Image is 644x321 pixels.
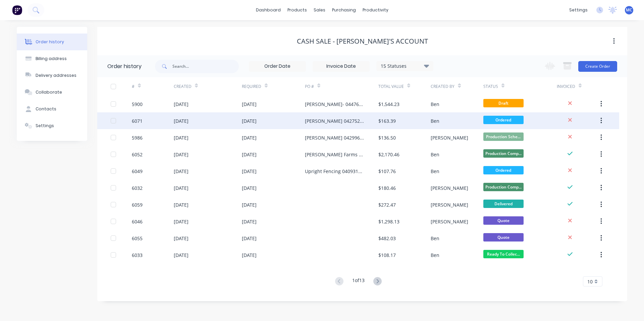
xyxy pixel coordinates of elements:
button: Collaborate [17,84,87,101]
div: $180.46 [378,184,396,192]
div: Created By [431,77,483,96]
span: Production Sche... [483,132,524,141]
div: Total Value [378,77,431,96]
span: Production Comp... [483,183,524,191]
div: 6059 [132,201,143,208]
div: $163.39 [378,117,396,124]
div: [PERSON_NAME] 0429967794 [305,134,365,141]
div: [DATE] [174,184,189,192]
div: [DATE] [242,117,257,124]
div: Contacts [36,106,56,112]
div: 5900 [132,101,143,108]
div: [PERSON_NAME] 0427525888 [305,117,365,124]
span: MC [626,7,632,13]
div: # [132,77,174,96]
div: 6033 [132,252,143,259]
div: settings [566,5,591,15]
div: Ben [431,117,439,124]
div: [DATE] [242,134,257,141]
div: 6032 [132,184,143,192]
div: 6071 [132,117,143,124]
div: [PERSON_NAME]- 0447698580 [305,101,365,108]
div: [DATE] [242,201,257,208]
div: 1 of 13 [352,277,365,286]
div: [DATE] [242,252,257,259]
div: Ben [431,168,439,175]
div: [DATE] [242,235,257,242]
div: PO # [305,77,378,96]
div: Status [483,77,557,96]
span: Draft [483,99,524,107]
div: $1,298.13 [378,218,399,225]
div: [PERSON_NAME] [431,134,468,141]
input: Invoice Date [313,61,369,71]
div: $107.76 [378,168,396,175]
div: PO # [305,84,314,90]
button: Billing address [17,50,87,67]
input: Search... [172,60,239,73]
span: Ordered [483,116,524,124]
div: [PERSON_NAME] [431,201,468,208]
div: 6055 [132,235,143,242]
div: $136.50 [378,134,396,141]
span: Delivered [483,200,524,208]
div: [DATE] [174,218,189,225]
button: Order history [17,34,87,50]
div: [PERSON_NAME] [431,184,468,192]
div: 6046 [132,218,143,225]
div: [DATE] [174,201,189,208]
div: Billing address [36,56,67,62]
div: CASH SALE - [PERSON_NAME]'S ACCOUNT [297,37,428,45]
div: $2,170.46 [378,151,399,158]
div: purchasing [329,5,359,15]
div: [DATE] [174,168,189,175]
div: [DATE] [242,151,257,158]
button: Settings [17,117,87,134]
div: [DATE] [174,151,189,158]
input: Order Date [249,61,306,71]
div: Invoiced [557,84,575,90]
div: Delivery addresses [36,72,76,78]
div: productivity [359,5,392,15]
button: Create Order [578,61,617,72]
div: [DATE] [174,101,189,108]
span: 10 [587,278,593,285]
span: Quote [483,216,524,225]
span: Production Comp... [483,149,524,158]
div: [DATE] [174,134,189,141]
a: dashboard [253,5,284,15]
div: $108.17 [378,252,396,259]
span: Quote [483,233,524,242]
button: Contacts [17,101,87,117]
div: [DATE] [174,252,189,259]
div: Upright Fencing 0409311338 [305,168,365,175]
div: Order history [107,62,142,70]
div: Ben [431,252,439,259]
span: Ordered [483,166,524,174]
div: [DATE] [174,235,189,242]
div: products [284,5,310,15]
div: Collaborate [36,89,62,95]
div: Ben [431,235,439,242]
div: sales [310,5,329,15]
div: Settings [36,123,54,129]
div: Invoiced [557,77,599,96]
span: Ready To Collec... [483,250,524,258]
div: $1,544.23 [378,101,399,108]
div: Created By [431,84,454,90]
div: $482.03 [378,235,396,242]
div: [DATE] [174,117,189,124]
div: # [132,84,135,90]
img: Factory [12,5,22,15]
div: 6049 [132,168,143,175]
div: [PERSON_NAME] [431,218,468,225]
div: Total Value [378,84,404,90]
div: $272.47 [378,201,396,208]
div: [DATE] [242,184,257,192]
div: 5986 [132,134,143,141]
div: Required [242,77,305,96]
div: 15 Statuses [377,62,433,70]
div: Ben [431,151,439,158]
div: [DATE] [242,168,257,175]
div: Created [174,77,242,96]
